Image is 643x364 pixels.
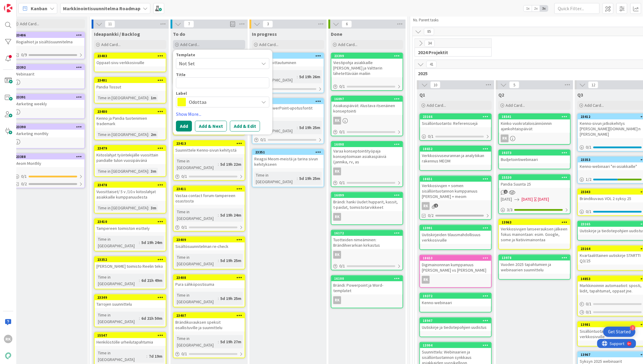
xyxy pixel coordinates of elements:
[97,146,166,150] div: 23479
[502,175,570,180] div: 15530
[420,119,491,127] div: Sisällöntuotanto: Referenssejä
[499,150,570,163] div: 19373Budjetointiwebinaari
[252,149,324,187] a: 23351Reagoi Meom-meistä ja tarina sivun kehitykseenTime in [GEOGRAPHIC_DATA]:5d 19h 25m
[504,190,508,194] span: 1
[95,53,166,66] div: 23483Oppaat-sivu verkkosivuille
[252,99,324,117] div: 23350Selvitä PowerPoint-upotusfontit ongelma
[334,193,403,197] div: 16099
[498,219,571,250] a: 13963Verkkosivujen lanseerauksen jälkeen fokus mainontaan: esim. Google, some ja Natiivimainontaa
[101,42,121,47] span: Add Card...
[252,155,324,168] div: Reagoi Meom-meistä ja tarina sivun kehitykseen
[176,91,187,95] span: Label
[339,83,345,90] span: 0 / 1
[331,141,403,187] a: 16098Varaa konseptointityöpaja konseptoimaan asiakaspäiviä (jannika, rv, asRK0/1
[20,21,39,26] span: Add Card...
[297,73,298,80] span: :
[428,133,434,140] span: 0 / 1
[502,151,570,155] div: 19373
[140,239,164,246] div: 5d 19h 24m
[499,220,570,244] div: 13963Verkkosivujen lanseerauksen jälkeen fokus mainontaan: esim. Google, some ja Natiivimainontaa
[252,150,324,155] div: 23351
[422,202,430,210] div: RK
[13,38,84,46] div: Blogiaihiot ja sisältösuunnitelma
[252,59,324,66] div: Kiinko ilmoittautuminen
[13,124,85,149] a: 23390Marketing monthly
[181,224,187,230] span: 0 / 1
[423,256,491,260] div: 18653
[498,174,571,214] a: 15530Pandia Suunta 25[DATE][DATE][DATE]3/3
[585,103,604,108] span: Add Card...
[420,133,491,140] div: 0/1
[95,146,166,151] div: 23479
[97,110,166,114] div: 23480
[95,78,166,91] div: 23481Pandia Tossut
[176,141,245,146] div: 23413
[149,205,158,211] div: 3m
[148,131,149,138] span: :
[423,226,491,230] div: 13991
[219,212,243,218] div: 5d 19h 24m
[148,94,149,101] span: :
[175,208,218,222] div: Time in [GEOGRAPHIC_DATA]
[96,131,148,138] div: Time in [GEOGRAPHIC_DATA]
[522,196,533,202] span: [DATE]
[173,186,245,232] a: 23411Vastaa contact forum-tampereen osastostaTime in [GEOGRAPHIC_DATA]:5d 19h 24m0/1
[331,262,403,270] div: 0/1
[331,213,403,221] div: RK
[149,131,158,138] div: 2m
[252,85,324,93] div: 0/1
[498,150,571,169] a: 19373Budjetointiwebinaari
[499,206,570,214] div: 3/3
[13,130,84,137] div: Marketing monthly
[254,70,297,83] div: Time in [GEOGRAPHIC_DATA]
[331,59,403,77] div: Viestipohja asiakkaille [PERSON_NAME] ja Valtterin lähetettävään mailiin
[254,121,297,134] div: Time in [GEOGRAPHIC_DATA]
[419,113,492,141] a: 23166Sisällöntuotanto: Referenssejä0/1
[420,152,491,165] div: Verkkosivuseurannan ja analytiikan rakennus MEOM
[334,97,403,101] div: 16097
[252,53,324,66] div: 23332Kiinko ilmoittautuminen
[259,42,278,47] span: Add Card...
[501,196,512,202] span: [DATE]
[13,100,84,108] div: Marketing weekly
[331,230,403,249] div: 16172Tuotteiden nimeäminen: Brändihierarkian kirkastus
[218,212,219,218] span: :
[97,54,166,58] div: 23483
[499,261,570,274] div: Vuoden 2025 tapahtumien ja webinaarien suunnittelu
[502,256,570,260] div: 13978
[13,124,84,130] div: 23390
[95,188,166,201] div: Vuosittaiset/ 5 v /10.v kiitoslahjat asiakkaille kumppanuudesta
[13,32,84,46] div: 23406Blogiaihiot ja sisältösuunnitelma
[176,187,245,191] div: 23411
[423,177,491,181] div: 18651
[538,196,549,202] div: [DATE]
[95,114,166,128] div: Kenno ja Pandia tuotenimien trademark
[331,96,403,102] div: 16097
[174,275,245,280] div: 23408
[331,96,403,115] div: 16097Asiakaspäivät: Alustava itsenäinen konseptointi
[502,115,570,119] div: 18541
[16,125,84,129] div: 23390
[331,193,403,198] div: 16099
[501,134,509,142] div: RK
[95,257,166,262] div: 23352
[420,176,491,200] div: 18651Verkkosivujen + somen sisällöntuotannon kumppanuus [PERSON_NAME] + meom
[96,205,148,211] div: Time in [GEOGRAPHIC_DATA]
[97,183,166,187] div: 23478
[331,142,403,166] div: 16098Varaa konseptointityöpaja konseptoimaan asiakaspäiviä (jannika, rv, as
[420,146,491,152] div: 18652
[181,173,187,180] span: 0 / 1
[252,53,324,59] div: 23332
[502,220,570,224] div: 13963
[96,94,148,101] div: Time in [GEOGRAPHIC_DATA]
[13,64,85,89] a: 23392Webinaarit
[499,114,570,119] div: 18541
[331,251,403,259] div: RK
[174,173,245,180] div: 0/1
[252,150,324,168] div: 23351Reagoi Meom-meistä ja tarina sivun kehitykseen
[219,257,243,264] div: 5d 19h 25m
[499,119,570,133] div: Kiinko vuokrataloisännöinnin ajankohtaispäivät
[95,182,166,201] div: 23478Vuosittaiset/ 5 v /10.v kiitoslahjat asiakkaille kumppanuudesta
[13,65,84,70] div: 23392
[420,231,491,244] div: Uutiskirjeiden tilausmahdollisuus verkkosivuille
